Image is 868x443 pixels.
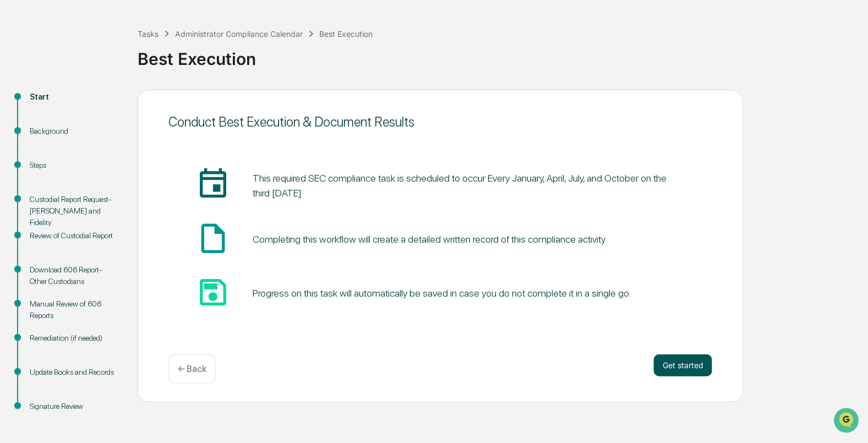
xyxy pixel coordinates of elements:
div: 🖐️ [11,140,20,149]
span: save_icon [195,275,231,310]
button: Get started [654,354,712,376]
a: 🗄️Attestations [75,134,141,154]
p: How can we help? [11,23,200,41]
iframe: Open customer support [833,407,862,436]
span: insert_drive_file_icon [195,221,231,256]
div: Tasks [138,29,159,39]
div: Conduct Best Execution & Document Results [168,114,712,130]
div: Manual Review of 606 Reports [30,298,120,321]
div: Start new chat [37,84,181,95]
a: Powered byPylon [78,186,133,195]
span: Attestations [91,139,137,150]
div: 🗄️ [80,140,89,149]
div: Download 606 Report- Other Custodians [30,264,120,287]
img: 1746055101610-c473b297-6a78-478c-a979-82029cc54cd1 [11,84,31,104]
span: Preclearance [22,139,71,150]
div: Signature Review [30,401,120,412]
div: 🔎 [11,161,20,169]
p: ← Back [178,364,206,374]
div: Custodial Report Request- [PERSON_NAME] and Fidelity [30,194,120,228]
div: Best Execution [320,29,373,39]
span: insert_invitation_icon [195,167,231,202]
span: Pylon [110,187,133,195]
button: Start new chat [187,87,200,101]
span: Data Lookup [22,160,69,171]
div: Best Execution [138,40,862,69]
div: Progress on this task will automatically be saved in case you do not complete it in a single go. [253,287,631,299]
pre: This required SEC compliance task is scheduled to occur Every January, April, July, and October o... [253,171,685,200]
div: Completing this workflow will create a detailed written record of this compliance activity [253,233,605,245]
div: Background [30,125,120,137]
input: Clear [29,50,182,62]
div: Remediation (if needed) [30,332,120,344]
div: Review of Custodial Report [30,230,120,242]
div: Start [30,91,120,103]
div: Update Books and Records [30,367,120,378]
div: Steps [30,160,120,171]
div: We're available if you need us! [37,95,139,104]
a: 🔎Data Lookup [7,155,74,175]
div: Administrator Compliance Calendar [175,29,303,39]
a: 🖐️Preclearance [7,134,75,154]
